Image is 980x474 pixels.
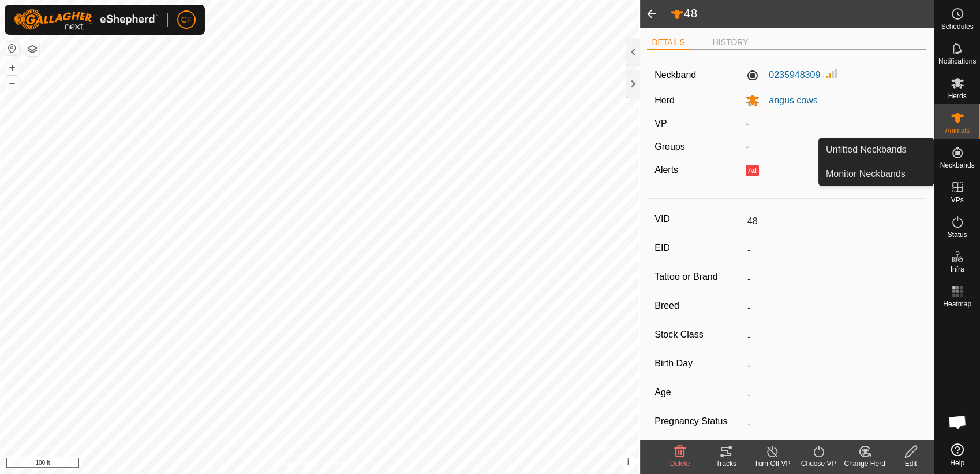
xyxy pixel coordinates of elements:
[947,231,967,238] span: Status
[654,118,667,128] label: VP
[654,165,678,175] label: Alerts
[746,118,749,128] app-display-virtual-paddock-transition: -
[950,460,964,466] span: Help
[888,458,934,469] div: Edit
[940,405,975,439] div: Open chat
[670,460,690,468] span: Delete
[5,42,19,55] button: Reset Map
[654,95,675,105] label: Herd
[647,36,689,50] li: DETAILS
[741,140,923,154] div: -
[941,23,973,30] span: Schedules
[14,9,158,30] img: Gallagher Logo
[331,459,365,469] a: Contact Us
[746,165,758,176] button: Ad
[708,36,753,49] li: HISTORY
[795,458,841,469] div: Choose VP
[749,458,795,469] div: Turn Off VP
[654,385,743,400] label: Age
[654,414,743,429] label: Pregnancy Status
[703,458,749,469] div: Tracks
[819,162,933,186] a: Monitor Neckbands
[943,301,971,308] span: Heatmap
[622,456,635,469] button: i
[819,138,933,161] a: Unfitted Neckbands
[945,127,970,134] span: Animals
[654,240,743,255] label: EID
[5,76,19,90] button: –
[181,14,192,26] span: CF
[654,298,743,313] label: Breed
[940,162,974,169] span: Neckbands
[746,68,820,82] label: 0235948309
[274,459,317,469] a: Privacy Policy
[654,68,696,82] label: Neckband
[938,58,976,65] span: Notifications
[654,212,743,227] label: VID
[654,269,743,284] label: Tattoo or Brand
[25,42,39,56] button: Map Layers
[654,356,743,371] label: Birth Day
[934,439,980,471] a: Help
[825,66,839,80] img: Signal strength
[670,6,934,21] h2: 48
[826,143,907,157] span: Unfitted Neckbands
[627,457,629,467] span: i
[948,92,966,99] span: Herds
[826,167,906,181] span: Monitor Neckbands
[841,458,888,469] div: Change Herd
[951,197,963,203] span: VPs
[950,266,964,273] span: Infra
[654,327,743,342] label: Stock Class
[760,95,818,105] span: angus cows
[5,61,19,75] button: +
[654,142,684,151] label: Groups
